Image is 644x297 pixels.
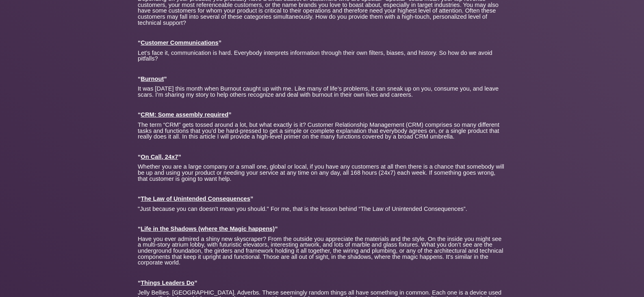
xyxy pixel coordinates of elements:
a: CRM: Some assembly required [141,111,228,118]
span: Whether you are a large company or a small one, global or local, if you have any customers at all... [138,163,504,182]
a: Customer Communications [141,39,218,46]
span: It was [DATE] this month when Burnout caught up with me. Like many of life’s problems, it can sne... [138,85,499,98]
a: On Call, 24x7 [141,154,178,160]
a: Burnout [141,76,164,82]
span: The term “CRM” gets tossed around a lot, but what exactly is it? Customer Relationship Management... [138,121,499,140]
span: “ ” [138,39,221,46]
span: Let’s face it, communication is hard. Everybody interprets information through their own filters,... [138,50,492,62]
span: “ ” [138,76,167,82]
span: "Just because you can doesn't mean you should." For me, that is the lesson behind “The Law of Uni... [138,206,467,212]
span: “ ” [138,280,197,286]
span: “ ” [138,195,253,202]
a: Life in the Shadows (where the Magic happens) [141,225,275,232]
a: Things Leaders Do [141,280,194,286]
span: “ ” [138,154,181,160]
span: Have you ever admired a shiny new skyscraper? From the outside you appreciate the materials and t... [138,236,503,266]
span: “ ” [138,111,232,118]
a: The Law of Unintended Consequences [141,195,250,202]
span: “ ” [138,225,278,232]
